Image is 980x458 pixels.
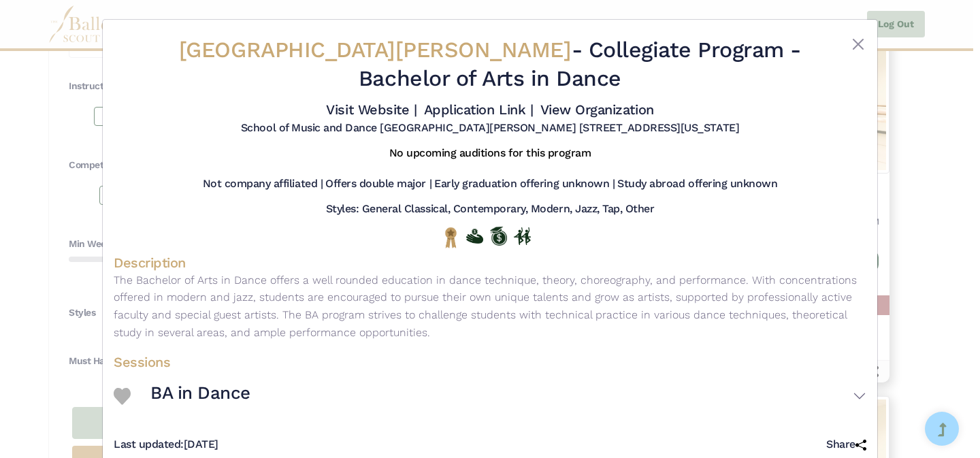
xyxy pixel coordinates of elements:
span: Last updated: [114,438,184,451]
img: National [442,227,459,248]
img: Offers Financial Aid [466,229,483,244]
h5: Not company affiliated | [203,177,323,191]
h5: Study abroad offering unknown [617,177,777,191]
img: Offers Scholarship [490,227,507,246]
h5: Offers double major | [325,177,431,191]
h2: - Bachelor of Arts in Dance [176,36,804,93]
h5: Early graduation offering unknown | [434,177,615,191]
h5: Share [826,438,866,452]
h3: BA in Dance [150,382,250,405]
h5: [DATE] [114,438,218,452]
img: In Person [514,227,531,245]
h5: No upcoming auditions for this program [389,146,591,161]
button: BA in Dance [150,376,866,416]
img: Heart [114,388,131,405]
a: Visit Website | [326,101,416,118]
span: Collegiate Program - [589,37,801,63]
h4: Description [114,254,866,272]
a: Application Link | [424,101,533,118]
h5: School of Music and Dance [GEOGRAPHIC_DATA][PERSON_NAME] [STREET_ADDRESS][US_STATE] [241,121,739,135]
h4: Sessions [114,353,866,371]
p: The Bachelor of Arts in Dance offers a well rounded education in dance technique, theory, choreog... [114,272,866,341]
a: View Organization [540,101,654,118]
button: Close [850,36,866,52]
h5: Styles: General Classical, Contemporary, Modern, Jazz, Tap, Other [326,202,655,216]
span: [GEOGRAPHIC_DATA][PERSON_NAME] [179,37,572,63]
